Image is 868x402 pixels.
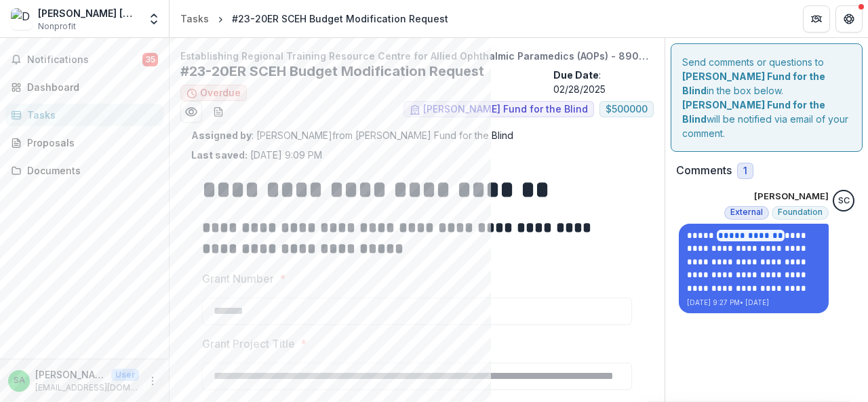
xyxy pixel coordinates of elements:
p: : 02/28/2025 [553,68,654,96]
span: [PERSON_NAME] Fund for the Blind [423,104,588,115]
p: [PERSON_NAME] [35,367,106,382]
span: Notifications [27,54,142,66]
div: Proposals [27,136,153,150]
div: Sandra Ching [838,197,850,205]
strong: Assigned by [191,129,252,141]
p: Grant Number [202,270,274,287]
strong: Due Date [553,69,599,81]
a: Proposals [5,132,163,154]
div: [PERSON_NAME] [GEOGRAPHIC_DATA] [38,6,139,20]
p: Grant Project Title [202,336,295,352]
p: [DATE] 9:09 PM [191,148,322,162]
p: User [111,369,139,381]
button: Preview 26fd9620-818c-45d5-97e3-86cf01d6718f.pdf [180,101,202,123]
button: More [144,373,161,389]
span: Overdue [200,87,241,99]
p: [EMAIL_ADDRESS][DOMAIN_NAME] [35,382,139,394]
span: 1 [743,165,747,177]
span: 35 [142,53,158,66]
div: Tasks [27,108,153,122]
div: Sunita Arora [14,376,25,385]
div: Tasks [180,12,209,26]
a: Tasks [5,104,163,126]
button: download-word-button [208,101,229,123]
nav: breadcrumb [175,9,454,28]
button: Notifications35 [5,49,163,71]
button: Partners [803,5,830,33]
h2: Comments [676,164,732,177]
p: : [PERSON_NAME] from [PERSON_NAME] Fund for the Blind [191,128,643,142]
span: Foundation [778,207,823,217]
span: $ 500000 [606,104,648,115]
p: Establishing Regional Training Resource Centre for Allied Ophthalmic Paramedics (AOPs) - 89042867 [180,49,654,63]
a: Documents [5,159,163,182]
strong: [PERSON_NAME] Fund for the Blind [682,99,825,125]
p: [DATE] 9:27 PM • [DATE] [687,298,821,308]
strong: Last saved: [191,149,248,161]
button: Get Help [835,5,863,33]
a: Dashboard [5,76,163,98]
span: External [730,207,763,217]
div: Dashboard [27,80,153,94]
img: Dr. Shroff's Charity Eye Hospital [11,8,33,30]
div: #23-20ER SCEH Budget Modification Request [232,12,448,26]
button: Open entity switcher [144,5,163,33]
a: Tasks [175,9,214,28]
span: Nonprofit [38,20,76,33]
h2: #23-20ER SCEH Budget Modification Request [180,63,548,79]
strong: [PERSON_NAME] Fund for the Blind [682,71,825,96]
div: Send comments or questions to in the box below. will be notified via email of your comment. [671,43,863,152]
p: [PERSON_NAME] [754,190,829,203]
div: Documents [27,163,153,178]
